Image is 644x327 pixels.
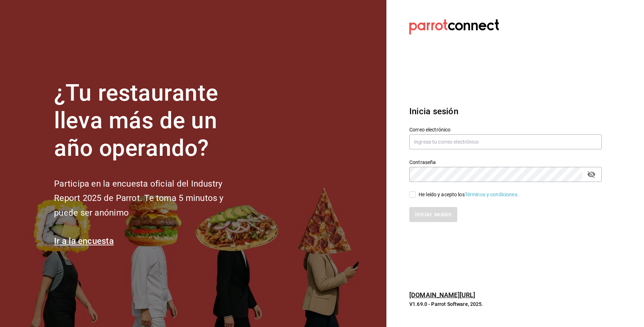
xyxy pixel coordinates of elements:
div: He leído y acepto los [419,191,519,198]
a: [DOMAIN_NAME][URL] [409,291,475,299]
h3: Inicia sesión [409,105,602,118]
label: Correo electrónico [409,127,602,132]
h2: Participa en la encuesta oficial del Industry Report 2025 de Parrot. Te toma 5 minutos y puede se... [54,177,247,220]
label: Contraseña [409,160,602,165]
a: Ir a la encuesta [54,236,114,246]
button: passwordField [585,168,597,181]
h1: ¿Tu restaurante lleva más de un año operando? [54,80,247,162]
a: Términos y condiciones. [465,192,519,197]
p: V1.69.0 - Parrot Software, 2025. [409,300,602,308]
input: Ingresa tu correo electrónico [409,134,602,149]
